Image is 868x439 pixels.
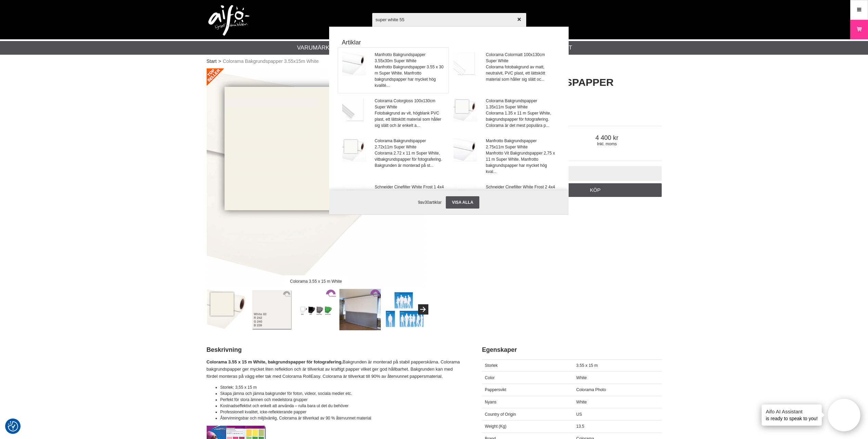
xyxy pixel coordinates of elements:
[297,43,338,52] a: Varumärken
[342,138,366,162] img: co_107-superwhite.jpg
[8,420,18,433] button: Samtyckesinställningar
[375,184,444,190] span: Schneider Cinefilter White Frost 1 4x4
[420,200,425,205] span: av
[486,150,555,175] span: Manfrotto Vit Bakgrundspapper 2,75 x 11 m Super White. Manfrotto bakgrundspapper har mycket hög k...
[375,64,444,89] span: Manfrotto Bakgrundspapper 3.55 x 30 m Super White. Manfrotto bakgrundspapper har mycket hög kvali...
[449,134,560,179] a: Manfrotto Bakgrundspapper 2.75x11m Super WhiteManfrotto Vit Bakgrundspapper 2,75 x 11 m Super Whi...
[342,184,366,208] img: mptv_68-09_4x4.jpg
[486,52,555,64] span: Colorama Colormatt 100x130cm Super White
[8,421,18,431] img: Revisit consent button
[375,110,444,129] span: Fotobakgrund av vit, högblank PVC plast, ett lättskött material som håller sig slätt och är enkel...
[449,94,560,133] a: Colorama Bakgrundspapper 1.35x11m Super WhiteColorama 1.35 x 11 m Super White, bakgrundspapper fö...
[453,184,477,208] img: mptv_68-09_4x4.jpg
[342,52,366,76] img: la9001-superwhite.jpg
[418,200,420,205] span: 9
[486,138,555,150] span: Manfrotto Bakgrundspapper 2.75x11m Super White
[208,5,249,36] img: logo.png
[338,134,449,179] a: Colorama Bakgrundspapper 2.72x11m Super WhiteColorama 2.72 x 11 m Super White, vitbakgrundspapper...
[446,196,479,209] a: Visa alla
[338,48,449,93] a: Manfrotto Bakgrundspapper 3.55x30m Super WhiteManfrotto Bakgrundspapper 3.55 x 30 m Super White. ...
[486,98,555,110] span: Colorama Bakgrundspapper 1.35x11m Super White
[342,98,366,122] img: cocg1309-colorgloss01.jpg
[425,200,429,205] span: 30
[429,200,441,205] span: artiklar
[375,150,444,169] span: Colorama 2.72 x 11 m Super White, vitbakgrundspapper för fotografering. Bakgrunden är monterad på...
[375,52,444,64] span: Manfrotto Bakgrundspapper 3.55x30m Super White
[338,180,449,214] a: Schneider Cinefilter White Frost 1 4x4Schneider White Frost ger diskret liv åt högdagrar och har ...
[453,98,477,122] img: co_107-superwhite.jpg
[453,138,477,162] img: la9001-superwhite.jpg
[486,184,555,190] span: Schneider Cinefilter White Frost 2 4x4
[486,64,555,82] span: Colorama fotobakgrund av matt, neutralvit, PVC plast, ett lättskött material som håller sig slätt...
[338,94,449,133] a: Colorama Colorgloss 100x130cm Super WhiteFotobakgrund av vit, högblank PVC plast, ett lättskött m...
[486,110,555,129] span: Colorama 1.35 x 11 m Super White, bakgrundspapper för fotografering. Colorama är det mest populär...
[453,52,477,76] img: cocm1309-colorama-001.jpg
[372,8,526,31] input: Sök produkter ...
[449,48,560,93] a: Colorama Colormatt 100x130cm Super WhiteColorama fotobakgrund av matt, neutralvit, PVC plast, ett...
[375,98,444,110] span: Colorama Colorgloss 100x130cm Super White
[449,180,560,214] a: Schneider Cinefilter White Frost 2 4x4Schneider White Frost ger diskret liv åt högdagrar och har ...
[375,138,444,150] span: Colorama Bakgrundspapper 2.72x11m Super White
[338,38,560,47] strong: Artiklar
